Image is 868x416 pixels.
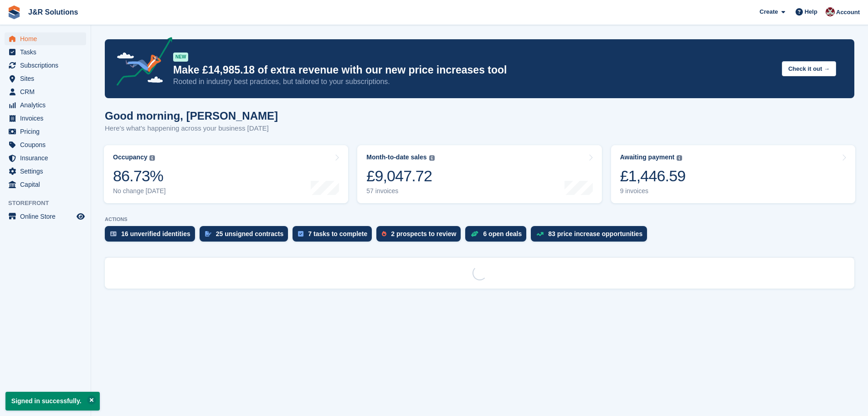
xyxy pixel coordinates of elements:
[308,230,367,237] div: 7 tasks to complete
[429,155,435,161] img: icon-info-grey-7440780725fd019a000dd9b08b2336e03edf1995a4989e88bcd33f0948082b44.svg
[113,153,147,161] div: Occupancy
[5,138,86,151] a: menu
[20,178,75,191] span: Capital
[760,7,778,16] span: Create
[20,59,75,72] span: Subscriptions
[113,187,166,195] div: No change [DATE]
[366,167,434,185] div: £9,047.72
[7,5,21,19] img: stora-icon-8386f47178a22dfd0bd8f6a31ec36ba5ce8667c1dd55bd0f319d3a0aa187defe.svg
[20,210,75,223] span: Online Store
[5,210,86,223] a: menu
[20,85,75,98] span: CRM
[826,7,835,16] img: Julie Morgan
[5,178,86,191] a: menu
[105,226,200,246] a: 16 unverified identities
[5,59,86,72] a: menu
[205,231,211,237] img: contract_signature_icon-13c848040528278c33f63329250d36e43548de30e8caae1d1a13099fd9432cc5.svg
[20,72,75,85] span: Sites
[105,110,278,122] h1: Good morning, [PERSON_NAME]
[5,392,100,411] p: Signed in successfully.
[5,152,86,164] a: menu
[836,8,860,17] span: Account
[5,85,86,98] a: menu
[293,226,376,246] a: 7 tasks to complete
[109,37,173,89] img: price-adjustments-announcement-icon-8257ccfd72463d97f412b2fc003d46551f7dbcb40ab6d574587a9cd5c0d94...
[113,167,166,185] div: 86.73%
[20,152,75,164] span: Insurance
[216,230,284,237] div: 25 unsigned contracts
[20,32,75,45] span: Home
[483,230,522,237] div: 6 open deals
[805,7,817,16] span: Help
[20,112,75,125] span: Invoices
[5,112,86,125] a: menu
[149,155,155,161] img: icon-info-grey-7440780725fd019a000dd9b08b2336e03edf1995a4989e88bcd33f0948082b44.svg
[5,99,86,111] a: menu
[121,230,190,237] div: 16 unverified identities
[677,155,682,161] img: icon-info-grey-7440780725fd019a000dd9b08b2336e03edf1995a4989e88bcd33f0948082b44.svg
[173,77,775,87] p: Rooted in industry best practices, but tailored to your subscriptions.
[5,72,86,85] a: menu
[391,230,456,237] div: 2 prospects to review
[105,216,854,222] p: ACTIONS
[611,145,855,203] a: Awaiting payment £1,446.59 9 invoices
[298,231,303,237] img: task-75834270c22a3079a89374b754ae025e5fb1db73e45f91037f5363f120a921f8.svg
[471,231,478,237] img: deal-1b604bf984904fb50ccaf53a9ad4b4a5d6e5aea283cecdc64d6e3604feb123c2.svg
[75,211,86,222] a: Preview store
[620,167,686,185] div: £1,446.59
[357,145,601,203] a: Month-to-date sales £9,047.72 57 invoices
[173,53,188,62] div: NEW
[5,165,86,178] a: menu
[366,153,426,161] div: Month-to-date sales
[200,226,293,246] a: 25 unsigned contracts
[5,32,86,45] a: menu
[20,99,75,111] span: Analytics
[20,165,75,178] span: Settings
[8,199,91,208] span: Storefront
[20,46,75,58] span: Tasks
[531,226,652,246] a: 83 price increase opportunities
[104,145,348,203] a: Occupancy 86.73% No change [DATE]
[376,226,465,246] a: 2 prospects to review
[548,230,642,237] div: 83 price increase opportunities
[536,232,544,236] img: price_increase_opportunities-93ffe204e8149a01c8c9dc8f82e8f89637d9d84a8eef4429ea346261dce0b2c0.svg
[5,125,86,138] a: menu
[782,61,836,76] button: Check it out →
[620,153,675,161] div: Awaiting payment
[25,5,82,20] a: J&R Solutions
[173,63,775,77] p: Make £14,985.18 of extra revenue with our new price increases tool
[105,123,278,134] p: Here's what's happening across your business [DATE]
[382,231,386,237] img: prospect-51fa495bee0391a8d652442698ab0144808aea92771e9ea1ae160a38d050c398.svg
[620,187,686,195] div: 9 invoices
[366,187,434,195] div: 57 invoices
[110,231,117,237] img: verify_identity-adf6edd0f0f0b5bbfe63781bf79b02c33cf7c696d77639b501bdc392416b5a36.svg
[20,138,75,151] span: Coupons
[5,46,86,58] a: menu
[465,226,531,246] a: 6 open deals
[20,125,75,138] span: Pricing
